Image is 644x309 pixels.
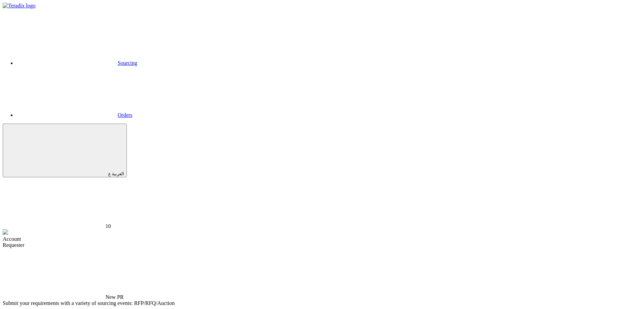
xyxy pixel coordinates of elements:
[3,124,127,177] button: العربية ع
[105,294,124,300] span: New PR
[3,242,641,248] div: Requester
[16,60,137,66] a: Sourcing
[3,3,35,9] img: Teradix logo
[112,171,124,176] span: العربية
[108,171,111,176] span: ع
[3,229,8,235] img: profile_test.png
[3,300,641,306] div: Submit your requirements with a variety of sourcing events: RFP/RFQ/Auction
[105,223,111,229] span: 10
[16,112,133,118] a: Orders
[3,236,641,242] div: Account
